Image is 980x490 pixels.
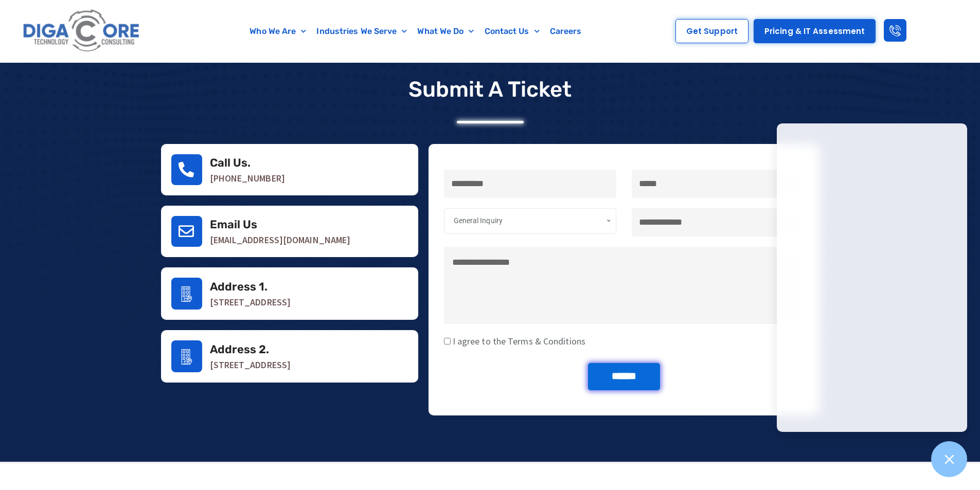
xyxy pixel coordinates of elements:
[454,216,503,225] span: General Inquiry
[210,217,258,231] a: Email Us
[244,20,311,43] a: Who We Are
[193,20,639,43] nav: Menu
[210,360,408,370] p: [STREET_ADDRESS]
[444,338,451,344] input: I agree to the Terms & Conditions
[210,280,268,294] a: Address 1.
[210,297,408,307] p: [STREET_ADDRESS]
[451,335,585,347] span: I agree to the Terms & Conditions
[479,20,545,43] a: Contact Us
[171,216,202,247] a: Email Us
[444,170,804,408] form: Contact form
[171,278,202,310] a: Address 1.
[675,19,749,43] a: Get Support
[20,5,144,57] img: Digacore logo 1
[171,154,202,185] a: Call Us.
[412,20,479,43] a: What We Do
[754,19,876,43] a: Pricing & IT Assessment
[171,340,202,372] a: Address 2.
[545,20,587,43] a: Careers
[311,20,412,43] a: Industries We Serve
[408,77,572,102] p: Submit a Ticket
[686,27,738,35] span: Get Support
[777,123,967,432] iframe: Chatgenie Messenger
[210,156,251,170] a: Call Us.
[210,235,408,245] p: [EMAIL_ADDRESS][DOMAIN_NAME]
[764,27,865,35] span: Pricing & IT Assessment
[210,173,408,184] p: [PHONE_NUMBER]
[210,342,270,356] a: Address 2.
